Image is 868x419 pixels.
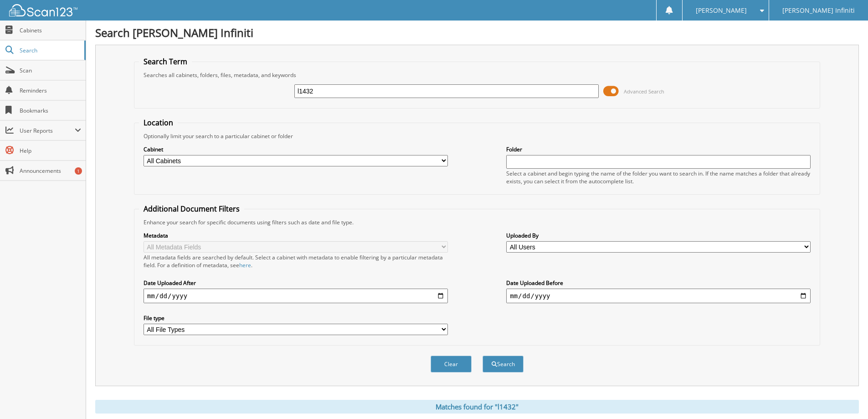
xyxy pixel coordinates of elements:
[20,26,81,34] span: Cabinets
[9,4,77,16] img: scan123-logo-white.svg
[20,127,75,134] span: User Reports
[144,279,448,287] label: Date Uploaded After
[506,289,811,303] input: end
[139,204,244,214] legend: Additional Document Filters
[20,107,81,114] span: Bookmarks
[139,132,815,140] div: Optionally limit your search to a particular cabinet or folder
[144,232,448,239] label: Metadata
[624,88,664,95] span: Advanced Search
[20,47,80,54] span: Search
[95,400,859,414] div: Matches found for "l1432"
[139,118,178,128] legend: Location
[144,289,448,303] input: start
[506,170,811,185] div: Select a cabinet and begin typing the name of the folder you want to search in. If the name match...
[696,8,747,13] span: [PERSON_NAME]
[239,261,251,269] a: here
[139,218,815,226] div: Enhance your search for specific documents using filters such as date and file type.
[144,145,448,153] label: Cabinet
[139,57,192,67] legend: Search Term
[506,145,811,153] label: Folder
[506,279,811,287] label: Date Uploaded Before
[20,167,81,175] span: Announcements
[20,87,81,94] span: Reminders
[431,356,472,372] button: Clear
[20,147,81,155] span: Help
[144,253,448,269] div: All metadata fields are searched by default. Select a cabinet with metadata to enable filtering b...
[144,314,448,322] label: File type
[75,167,82,175] div: 1
[20,67,81,74] span: Scan
[95,25,859,40] h1: Search [PERSON_NAME] Infiniti
[139,71,815,79] div: Searches all cabinets, folders, files, metadata, and keywords
[483,356,524,372] button: Search
[506,232,811,239] label: Uploaded By
[782,8,855,13] span: [PERSON_NAME] Infiniti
